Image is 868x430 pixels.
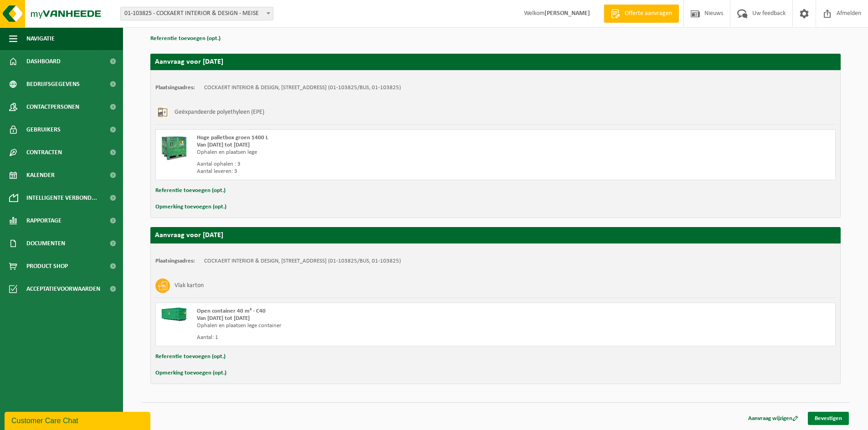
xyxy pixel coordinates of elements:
[544,10,590,17] strong: [PERSON_NAME]
[175,105,264,120] h3: Geëxpandeerde polyethyleen (EPE)
[26,141,62,164] span: Contracten
[155,185,226,197] button: Referentie toevoegen (opt.)
[197,142,250,148] strong: Van [DATE] tot [DATE]
[155,367,226,379] button: Opmerking toevoegen (opt.)
[26,50,61,73] span: Dashboard
[160,134,188,162] img: PB-HB-1400-HPE-GN-01.png
[155,85,195,91] strong: Plaatsingsadres:
[26,278,100,300] span: Acceptatievoorwaarden
[26,164,55,187] span: Kalender
[26,255,68,278] span: Product Shop
[197,161,532,168] div: Aantal ophalen : 3
[175,278,204,293] h3: Vlak karton
[155,258,195,264] strong: Plaatsingsadres:
[121,7,273,20] span: 01-103825 - COCKAERT INTERIOR & DESIGN - MEISE
[741,412,805,425] a: Aanvraag wijzigen
[26,73,80,96] span: Bedrijfsgegevens
[808,412,849,425] a: Bevestigen
[150,33,221,45] button: Referentie toevoegen (opt.)
[197,149,532,156] div: Ophalen en plaatsen lege
[204,84,401,91] td: COCKAERT INTERIOR & DESIGN, [STREET_ADDRESS] (01-103825/BUS, 01-103825)
[622,9,674,18] span: Offerte aanvragen
[197,322,532,329] div: Ophalen en plaatsen lege container
[604,5,679,23] a: Offerte aanvragen
[26,187,97,209] span: Intelligente verbond...
[155,201,226,213] button: Opmerking toevoegen (opt.)
[155,58,223,66] strong: Aanvraag voor [DATE]
[197,334,532,341] div: Aantal: 1
[197,308,266,314] span: Open container 40 m³ - C40
[197,168,532,175] div: Aantal leveren: 3
[197,315,250,321] strong: Van [DATE] tot [DATE]
[26,96,79,118] span: Contactpersonen
[26,118,61,141] span: Gebruikers
[204,258,401,265] td: COCKAERT INTERIOR & DESIGN, [STREET_ADDRESS] (01-103825/BUS, 01-103825)
[120,7,273,20] span: 01-103825 - COCKAERT INTERIOR & DESIGN - MEISE
[5,410,152,430] iframe: chat widget
[26,209,62,232] span: Rapportage
[197,135,268,141] span: Hoge palletbox groen 1400 L
[155,232,223,239] strong: Aanvraag voor [DATE]
[155,351,226,363] button: Referentie toevoegen (opt.)
[160,308,188,321] img: HK-XC-40-GN-00.png
[26,27,55,50] span: Navigatie
[26,232,65,255] span: Documenten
